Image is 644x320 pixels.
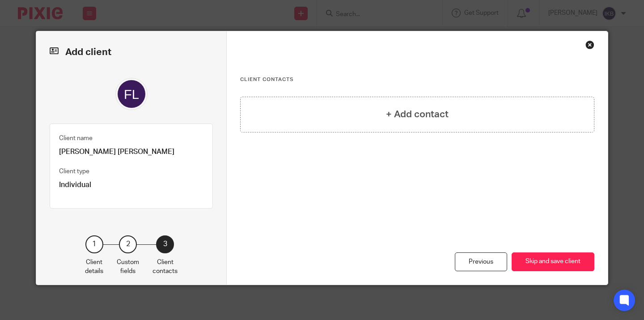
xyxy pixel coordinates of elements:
p: Individual [59,180,203,190]
label: Client name [59,134,93,143]
p: [PERSON_NAME] [PERSON_NAME] [59,147,203,157]
p: Client contacts [153,258,178,276]
div: Close this dialog window [585,40,594,49]
div: 1 [85,235,103,253]
p: Custom fields [117,258,139,276]
img: svg%3E [115,78,148,110]
h2: Add client [50,45,213,60]
h4: + Add contact [386,107,449,121]
div: Previous [455,252,507,272]
label: Client type [59,167,89,176]
button: Skip and save client [512,252,594,272]
div: 2 [119,235,137,253]
p: Client details [85,258,103,276]
h3: Client contacts [240,76,594,83]
div: 3 [156,235,174,253]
